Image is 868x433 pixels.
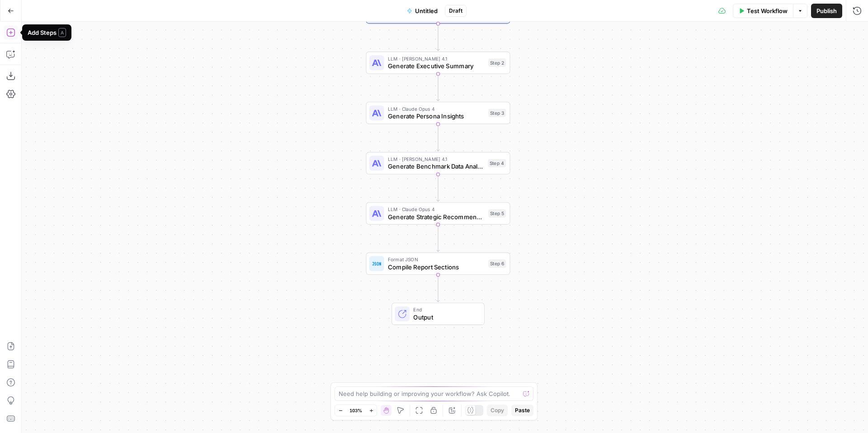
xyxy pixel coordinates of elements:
[488,259,506,268] div: Step 6
[449,7,462,15] span: Draft
[437,24,439,51] g: Edge from step_1 to step_2
[491,406,504,414] span: Copy
[401,4,443,18] button: Untitled
[388,112,485,121] span: Generate Persona Insights
[388,61,485,71] span: Generate Executive Summary
[366,152,510,174] div: LLM · [PERSON_NAME] 4.1Generate Benchmark Data AnalysisStep 4
[437,174,439,202] g: Edge from step_4 to step_5
[366,52,510,74] div: LLM · [PERSON_NAME] 4.1Generate Executive SummaryStep 2
[415,6,438,15] span: Untitled
[437,124,439,151] g: Edge from step_3 to step_4
[515,406,530,414] span: Paste
[488,109,506,118] div: Step 3
[747,6,788,15] span: Test Workflow
[366,202,510,224] div: LLM · Claude Opus 4Generate Strategic RecommendationsStep 5
[816,6,837,15] span: Publish
[437,74,439,101] g: Edge from step_2 to step_3
[388,105,485,112] span: LLM · Claude Opus 4
[349,407,362,414] span: 103%
[413,306,476,313] span: End
[488,159,506,168] div: Step 4
[488,59,506,67] div: Step 2
[388,155,484,163] span: LLM · [PERSON_NAME] 4.1
[388,212,485,221] span: Generate Strategic Recommendations
[366,102,510,124] div: LLM · Claude Opus 4Generate Persona InsightsStep 3
[28,28,66,37] div: Add Steps
[366,303,510,325] div: EndOutput
[388,206,485,213] span: LLM · Claude Opus 4
[487,405,508,416] button: Copy
[366,253,510,275] div: Format JSONCompile Report SectionsStep 6
[511,405,533,416] button: Paste
[488,209,506,218] div: Step 5
[413,312,476,322] span: Output
[388,256,485,263] span: Format JSON
[811,4,842,18] button: Publish
[437,225,439,252] g: Edge from step_5 to step_6
[388,262,485,272] span: Compile Report Sections
[388,55,485,62] span: LLM · [PERSON_NAME] 4.1
[733,4,793,18] button: Test Workflow
[437,275,439,302] g: Edge from step_6 to end
[388,162,484,171] span: Generate Benchmark Data Analysis
[58,28,66,37] span: A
